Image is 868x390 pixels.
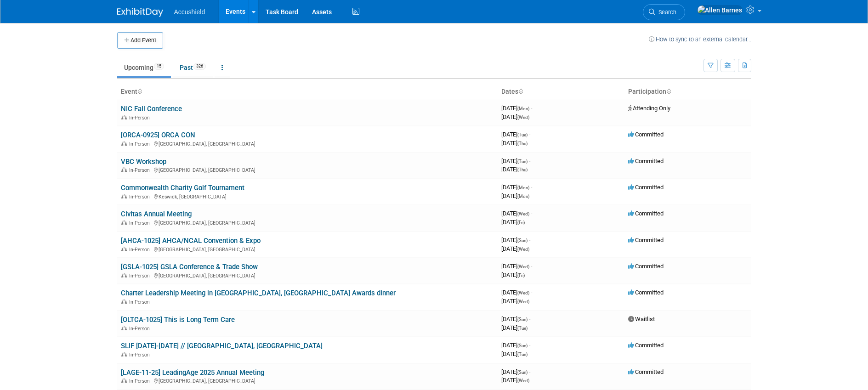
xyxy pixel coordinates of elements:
a: Upcoming15 [117,59,171,76]
a: Civitas Annual Meeting [121,210,192,218]
div: [GEOGRAPHIC_DATA], [GEOGRAPHIC_DATA] [121,166,494,173]
span: [DATE] [501,377,529,384]
a: VBC Workshop [121,158,166,166]
img: In-Person Event [121,167,127,172]
span: In-Person [129,326,153,332]
span: Committed [628,210,664,217]
img: In-Person Event [121,194,127,198]
span: Attending Only [628,105,670,112]
span: - [531,184,532,191]
span: [DATE] [501,298,529,305]
span: - [529,368,530,375]
a: [ORCA-0925] ORCA CON [121,131,195,139]
span: Committed [628,158,664,164]
span: - [529,316,530,322]
span: In-Person [129,352,153,358]
span: [DATE] [501,263,532,270]
span: [DATE] [501,158,530,164]
span: In-Person [129,167,153,173]
span: (Mon) [517,106,529,111]
div: [GEOGRAPHIC_DATA], [GEOGRAPHIC_DATA] [121,377,494,384]
span: (Wed) [517,299,529,304]
span: In-Person [129,141,153,147]
span: [DATE] [501,245,529,252]
div: Keswick, [GEOGRAPHIC_DATA] [121,192,494,200]
span: Search [655,9,676,16]
span: Committed [628,237,664,243]
span: (Mon) [517,185,529,190]
img: ExhibitDay [117,8,163,17]
a: Sort by Event Name [137,88,142,95]
span: 15 [154,63,164,70]
img: In-Person Event [121,220,127,225]
span: In-Person [129,115,153,121]
span: In-Person [129,273,153,279]
span: Committed [628,131,664,138]
span: In-Person [129,247,153,253]
span: (Sun) [517,343,528,348]
span: - [531,263,532,270]
img: In-Person Event [121,273,127,277]
span: (Sun) [517,317,528,322]
a: [GSLA-1025] GSLA Conference & Trade Show [121,263,258,271]
span: [DATE] [501,316,530,322]
a: [OLTCA-1025] This is Long Term Care [121,316,235,324]
th: Participation [624,84,751,100]
span: [DATE] [501,350,528,357]
span: In-Person [129,220,153,226]
span: [DATE] [501,342,530,349]
span: [DATE] [501,237,530,243]
div: [GEOGRAPHIC_DATA], [GEOGRAPHIC_DATA] [121,271,494,279]
a: Past326 [173,59,213,76]
span: (Wed) [517,211,529,216]
span: - [529,237,530,243]
span: (Sun) [517,238,528,243]
span: (Tue) [517,326,528,331]
span: [DATE] [501,210,532,217]
span: Accushield [174,8,205,16]
span: - [531,105,532,112]
span: (Fri) [517,220,525,225]
span: - [531,289,532,296]
span: (Sun) [517,370,528,375]
span: [DATE] [501,289,532,296]
span: - [529,158,530,164]
span: (Wed) [517,115,529,120]
span: [DATE] [501,368,530,375]
a: How to sync to an external calendar... [649,36,751,43]
th: Dates [498,84,624,100]
span: Committed [628,184,664,191]
button: Add Event [117,32,163,49]
a: NIC Fall Conference [121,105,182,113]
span: Committed [628,289,664,296]
span: (Tue) [517,132,528,137]
span: Waitlist [628,316,655,322]
span: (Wed) [517,264,529,269]
span: [DATE] [501,219,525,226]
span: - [529,342,530,349]
div: [GEOGRAPHIC_DATA], [GEOGRAPHIC_DATA] [121,245,494,253]
span: (Tue) [517,352,528,357]
span: Committed [628,342,664,349]
div: [GEOGRAPHIC_DATA], [GEOGRAPHIC_DATA] [121,219,494,226]
span: (Wed) [517,247,529,252]
span: (Wed) [517,378,529,383]
span: 326 [193,63,206,70]
span: [DATE] [501,324,528,331]
img: In-Person Event [121,299,127,304]
span: (Fri) [517,273,525,278]
a: [LAGE-11-25] LeadingAge 2025 Annual Meeting [121,368,264,377]
img: In-Person Event [121,141,127,146]
span: (Wed) [517,290,529,295]
span: - [531,210,532,217]
img: Allen Barnes [697,5,743,15]
span: [DATE] [501,184,532,191]
img: In-Person Event [121,247,127,251]
th: Event [117,84,498,100]
span: [DATE] [501,166,528,173]
a: Charter Leadership Meeting in [GEOGRAPHIC_DATA], [GEOGRAPHIC_DATA] Awards dinner [121,289,396,297]
span: (Tue) [517,159,528,164]
span: [DATE] [501,140,528,147]
a: Sort by Start Date [518,88,523,95]
span: (Thu) [517,141,528,146]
